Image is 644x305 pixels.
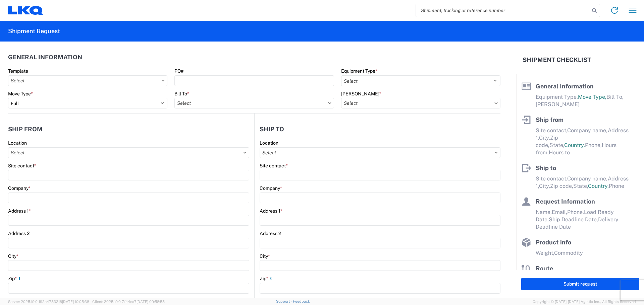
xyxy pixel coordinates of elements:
[8,147,249,158] input: Select
[341,68,377,74] label: Equipment Type
[585,142,602,148] span: Phone,
[174,91,189,97] label: Bill To
[8,163,36,169] label: Site contact
[260,140,278,146] label: Location
[521,278,639,290] button: Submit request
[8,75,167,86] input: Select
[174,98,334,108] input: Select
[276,299,293,303] a: Support
[174,68,183,74] label: PO#
[293,299,310,303] a: Feedback
[549,149,570,156] span: Hours to
[536,209,552,215] span: Name,
[536,127,567,134] span: Site contact,
[550,183,573,189] span: Zip code,
[567,127,608,134] span: Company name,
[609,183,624,189] span: Phone
[606,94,624,100] span: Bill To,
[567,175,608,182] span: Company name,
[8,230,30,236] label: Address 2
[533,299,636,305] span: Copyright © [DATE]-[DATE] Agistix Inc., All Rights Reserved
[536,116,563,123] span: Ship from
[260,147,500,158] input: Select
[8,185,31,191] label: Company
[549,216,598,223] span: Ship Deadline Date,
[260,276,274,282] label: Zip
[341,91,381,97] label: [PERSON_NAME]
[8,140,27,146] label: Location
[539,183,550,189] span: City,
[8,276,22,282] label: Zip
[539,135,550,141] span: City,
[554,250,583,256] span: Commodity
[549,142,564,148] span: State,
[536,94,578,100] span: Equipment Type,
[536,265,553,272] span: Route
[523,56,591,64] h2: Shipment Checklist
[260,253,270,259] label: City
[536,198,595,205] span: Request Information
[536,83,594,90] span: General Information
[8,27,60,35] h2: Shipment Request
[536,239,571,246] span: Product info
[260,126,284,133] h2: Ship to
[536,250,554,256] span: Weight,
[260,185,282,191] label: Company
[536,164,556,171] span: Ship to
[260,208,282,214] label: Address 1
[564,142,585,148] span: Country,
[588,183,609,189] span: Country,
[8,253,18,259] label: City
[137,300,165,304] span: [DATE] 09:58:55
[8,54,82,61] h2: General Information
[552,209,567,215] span: Email,
[8,300,89,304] span: Server: 2025.19.0-192a4753216
[536,175,567,182] span: Site contact,
[341,98,500,108] input: Select
[567,209,584,215] span: Phone,
[8,208,31,214] label: Address 1
[260,163,288,169] label: Site contact
[578,94,606,100] span: Move Type,
[62,300,89,304] span: [DATE] 10:05:38
[92,300,165,304] span: Client: 2025.19.0-7f44ea7
[536,101,580,107] span: [PERSON_NAME]
[8,126,43,133] h2: Ship from
[416,4,590,17] input: Shipment, tracking or reference number
[260,230,281,236] label: Address 2
[573,183,588,189] span: State,
[8,68,28,74] label: Template
[8,91,33,97] label: Move Type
